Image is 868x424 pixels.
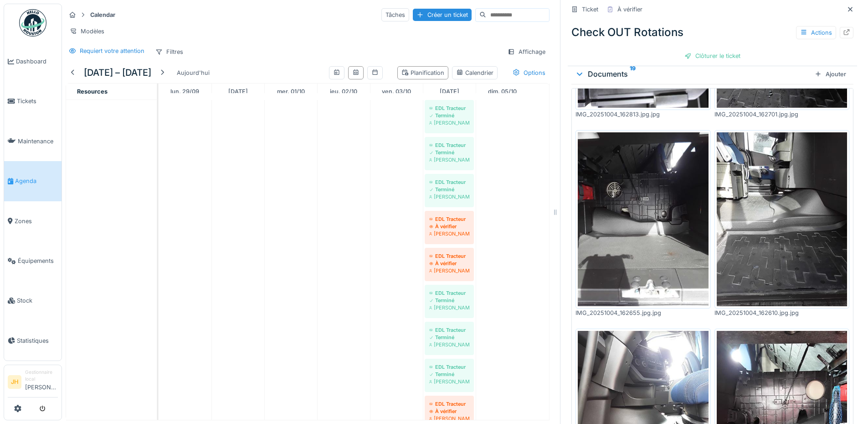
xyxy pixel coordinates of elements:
div: EDL Tracteur [429,252,469,260]
div: IMG_20251004_162610.jpg.jpg [714,309,850,317]
a: Dashboard [4,42,62,81]
div: EDL Tracteur [429,105,469,112]
div: Filtres [151,45,187,58]
span: Dashboard [16,57,58,66]
div: Tâches [381,8,409,21]
div: [PERSON_NAME] [429,341,469,348]
img: 6ocjd6l58mntweaospwph2dmgbh7 [578,132,709,307]
a: 2 octobre 2025 [328,85,360,98]
span: Resources [77,88,108,95]
div: EDL Tracteur [429,178,469,186]
a: Stock [4,281,62,320]
sup: 19 [630,68,636,79]
img: y60mq0385314sswvlhptqjk2ws4d [717,132,847,307]
span: Agenda [15,177,58,185]
a: 1 octobre 2025 [275,85,307,98]
div: Terminé [429,371,469,378]
a: Agenda [4,161,62,201]
li: [PERSON_NAME] [25,369,58,395]
a: Statistiques [4,321,62,361]
a: Tickets [4,81,62,121]
span: Statistiques [17,336,58,345]
div: [PERSON_NAME] [429,378,469,385]
div: Planification [401,68,444,77]
div: Terminé [429,112,469,119]
div: À vérifier [429,260,469,267]
h5: [DATE] – [DATE] [84,67,151,78]
div: Aujourd'hui [173,67,213,79]
div: [PERSON_NAME] [429,267,469,274]
a: 3 octobre 2025 [380,85,413,98]
div: Requiert votre attention [80,47,144,55]
div: Options [508,66,550,79]
div: Actions [796,26,836,39]
a: Maintenance [4,121,62,161]
div: Terminé [429,149,469,156]
a: 30 septembre 2025 [226,85,250,98]
span: Zones [15,217,58,225]
div: EDL Tracteur [429,400,469,408]
div: EDL Tracteur [429,363,469,371]
div: Terminé [429,334,469,341]
div: Gestionnaire local [25,369,58,383]
div: Calendrier [456,68,493,77]
div: Check OUT Rotations [568,21,857,44]
div: IMG_20251004_162655.jpg.jpg [575,309,711,317]
div: À vérifier [429,408,469,415]
div: EDL Tracteur [429,141,469,149]
a: JH Gestionnaire local[PERSON_NAME] [8,369,58,398]
li: JH [8,375,21,389]
div: Terminé [429,297,469,304]
div: [PERSON_NAME] [429,193,469,200]
div: EDL Tracteur [429,289,469,297]
div: Affichage [503,45,550,58]
a: Zones [4,201,62,241]
a: 4 octobre 2025 [437,85,462,98]
span: Maintenance [18,137,58,146]
div: [PERSON_NAME] [429,156,469,163]
a: Équipements [4,241,62,281]
div: [PERSON_NAME] [429,230,469,237]
div: EDL Tracteur [429,326,469,334]
div: À vérifier [429,223,469,230]
div: Ajouter [811,68,850,80]
a: 29 septembre 2025 [168,85,201,98]
div: Créer un ticket [413,9,472,21]
a: 5 octobre 2025 [486,85,519,98]
img: Badge_color-CXgf-gQk.svg [19,9,46,37]
span: Tickets [17,97,58,105]
div: À vérifier [617,5,642,14]
div: Clôturer le ticket [681,50,744,62]
span: Stock [17,296,58,305]
span: Équipements [18,256,58,265]
div: IMG_20251004_162813.jpg.jpg [575,110,711,119]
div: Documents [575,68,811,79]
div: [PERSON_NAME] [429,415,469,422]
div: Ticket [582,5,598,14]
div: Terminé [429,186,469,193]
div: EDL Tracteur [429,215,469,223]
div: [PERSON_NAME] [429,304,469,311]
div: Modèles [66,25,108,38]
div: [PERSON_NAME] [429,119,469,126]
strong: Calendar [87,10,119,19]
div: IMG_20251004_162701.jpg.jpg [714,110,850,119]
